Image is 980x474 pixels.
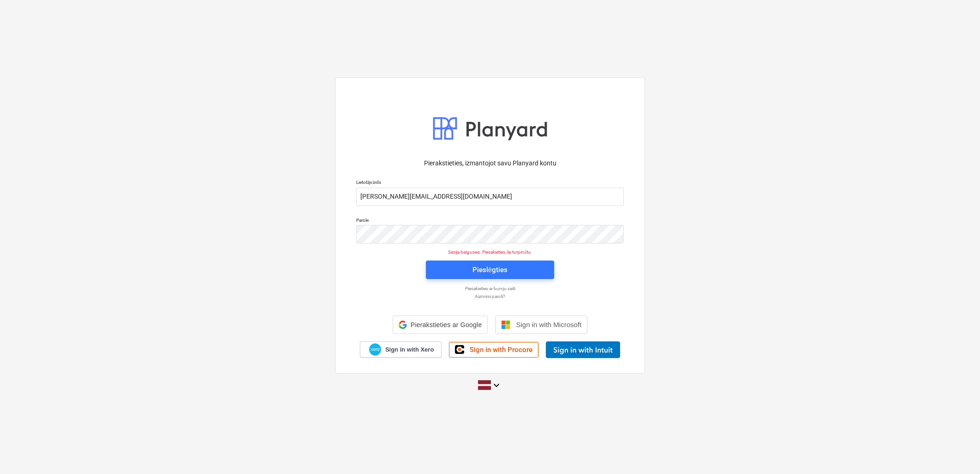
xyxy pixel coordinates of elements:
[491,380,502,391] i: keyboard_arrow_down
[426,261,554,279] button: Pieslēgties
[352,286,628,292] a: Piesakieties ar burvju saiti
[351,249,629,255] p: Sesija beigusies. Piesakieties, lai turpinātu.
[356,217,624,225] p: Parole
[352,293,628,299] a: Aizmirsi paroli?
[472,264,508,276] div: Pieslēgties
[516,321,581,328] span: Sign in with Microsoft
[360,341,442,358] a: Sign in with Xero
[356,158,624,168] p: Pierakstieties, izmantojot savu Planyard kontu
[501,320,510,329] img: Microsoft logo
[470,346,532,354] span: Sign in with Procore
[356,179,624,187] p: Lietotājvārds
[449,342,538,358] a: Sign in with Procore
[356,188,624,206] input: Lietotājvārds
[385,346,434,354] span: Sign in with Xero
[411,321,482,328] span: Pierakstieties ar Google
[393,316,488,334] div: Pierakstieties ar Google
[369,343,381,356] img: Xero logo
